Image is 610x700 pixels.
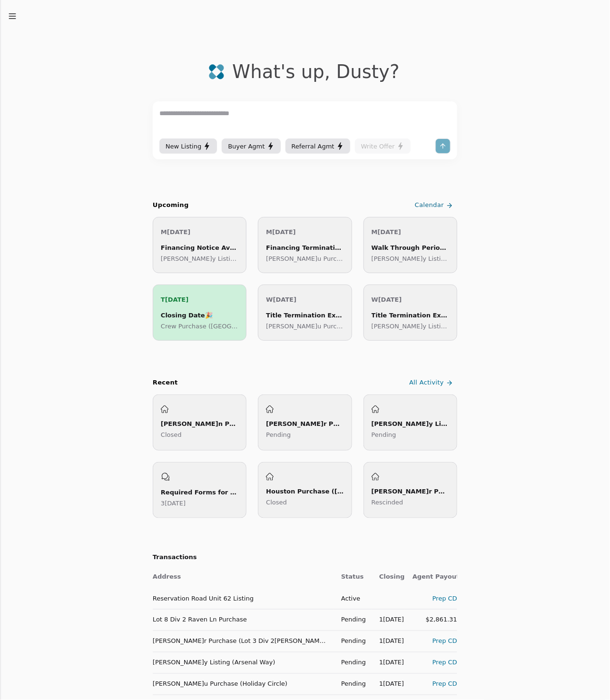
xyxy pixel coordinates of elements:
[161,227,238,237] p: M[DATE]
[153,673,334,695] td: [PERSON_NAME]u Purchase (Holiday Circle)
[372,486,449,496] div: [PERSON_NAME]r Purchase ([GEOGRAPHIC_DATA])
[153,378,178,388] div: Recent
[334,652,372,673] td: Pending
[292,141,335,151] span: Referral Agmt
[413,679,457,689] div: Prep CD
[405,566,457,588] th: Agent Payout
[266,321,344,331] p: [PERSON_NAME]u Purchase (Holiday Circle)
[161,321,238,331] p: Crew Purchase ([GEOGRAPHIC_DATA])
[372,652,405,673] td: 1[DATE]
[372,566,405,588] th: Closing
[372,321,449,331] p: [PERSON_NAME]y Listing (Arsenal Way)
[232,61,400,82] div: What's up , Dusty ?
[372,295,449,305] p: W[DATE]
[415,200,444,210] span: Calendar
[258,394,352,451] a: [PERSON_NAME]r Purchase (Lot 3 Div 2[PERSON_NAME][GEOGRAPHIC_DATA])Pending
[334,609,372,631] td: Pending
[364,285,457,341] a: W[DATE]Title Termination Expires[PERSON_NAME]y Listing (Arsenal Way)
[334,673,372,695] td: Pending
[153,217,246,273] a: M[DATE]Financing Notice Available[PERSON_NAME]y Listing (Arsenal Way)
[372,631,405,652] td: 1[DATE]
[372,310,449,320] div: Title Termination Expires
[372,673,405,695] td: 1[DATE]
[258,285,352,341] a: W[DATE]Title Termination Expires[PERSON_NAME]u Purchase (Holiday Circle)
[161,500,186,507] time: Thursday, July 10, 2025 at 12:51:15 AM
[364,394,457,451] a: [PERSON_NAME]y Listing (Arsenal Way)Pending
[413,593,457,603] div: Prep CD
[372,609,405,631] td: 1[DATE]
[372,243,449,253] div: Walk Through Period Begins
[153,285,246,341] a: T[DATE]Closing Date🎉Crew Purchase ([GEOGRAPHIC_DATA])
[266,419,344,429] div: [PERSON_NAME]r Purchase (Lot 3 Div 2[PERSON_NAME][GEOGRAPHIC_DATA])
[258,217,352,273] a: M[DATE]Financing Termination Deadline[PERSON_NAME]u Purchase (Holiday Circle)
[266,486,344,496] div: Houston Purchase ([GEOGRAPHIC_DATA])
[153,552,457,562] h2: Transactions
[413,658,457,668] div: Prep CD
[407,375,457,391] a: All Activity
[208,64,225,80] img: logo
[334,588,372,609] td: Active
[409,378,444,388] span: All Activity
[153,394,246,451] a: [PERSON_NAME]n Purchase [PERSON_NAME]y Drive)Closed
[372,430,449,440] p: Pending
[413,197,457,213] a: Calendar
[153,462,246,518] a: Required Forms for New Listing3[DATE]
[222,138,280,154] button: Buyer Agmt
[266,227,344,237] p: M[DATE]
[161,419,238,429] div: [PERSON_NAME]n Purchase [PERSON_NAME]y Drive)
[153,609,334,631] td: Lot 8 Div 2 Raven Ln Purchase
[161,295,238,305] p: T[DATE]
[161,487,238,497] div: Required Forms for New Listing
[266,243,344,253] div: Financing Termination Deadline
[153,588,334,609] td: Reservation Road Unit 62 Listing
[161,243,238,253] div: Financing Notice Available
[161,430,238,440] p: Closed
[334,566,372,588] th: Status
[266,310,344,320] div: Title Termination Expires
[413,615,457,625] div: $2,861.31
[153,652,334,673] td: [PERSON_NAME]y Listing (Arsenal Way)
[285,138,350,154] button: Referral Agmt
[334,631,372,652] td: Pending
[228,141,265,151] span: Buyer Agmt
[266,254,344,264] p: [PERSON_NAME]u Purchase (Holiday Circle)
[161,310,238,320] div: Closing Date 🎉
[413,636,457,646] div: Prep CD
[153,631,334,652] td: [PERSON_NAME]r Purchase (Lot 3 Div 2[PERSON_NAME][GEOGRAPHIC_DATA])
[372,227,449,237] p: M[DATE]
[372,254,449,264] p: [PERSON_NAME]y Listing (Arsenal Way)
[266,430,344,440] p: Pending
[153,566,334,588] th: Address
[166,141,211,151] div: New Listing
[372,419,449,429] div: [PERSON_NAME]y Listing (Arsenal Way)
[258,462,352,518] a: Houston Purchase ([GEOGRAPHIC_DATA])Closed
[153,200,189,210] h2: Upcoming
[364,462,457,518] a: [PERSON_NAME]r Purchase ([GEOGRAPHIC_DATA])Rescinded
[266,497,344,507] p: Closed
[161,254,238,264] p: [PERSON_NAME]y Listing (Arsenal Way)
[266,295,344,305] p: W[DATE]
[372,497,449,507] p: Rescinded
[364,217,457,273] a: M[DATE]Walk Through Period Begins[PERSON_NAME]y Listing (Arsenal Way)
[159,138,217,154] button: New Listing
